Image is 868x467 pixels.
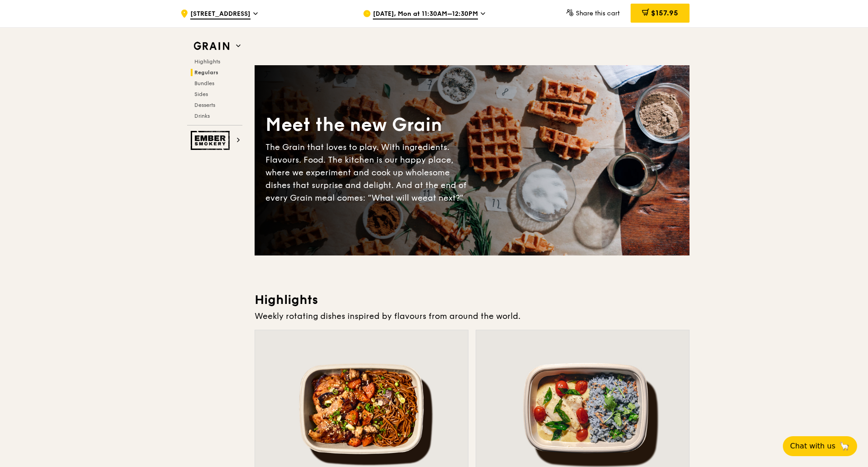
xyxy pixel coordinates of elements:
[255,310,690,323] div: Weekly rotating dishes inspired by flavours from around the world.
[194,91,208,97] span: Sides
[194,80,214,87] span: Bundles
[194,69,218,76] span: Regulars
[194,58,220,65] span: Highlights
[576,10,620,17] span: Share this cart
[191,131,232,150] img: Ember Smokery web logo
[194,113,210,119] span: Drinks
[423,193,463,203] span: eat next?”
[790,441,835,452] span: Chat with us
[255,292,690,308] h3: Highlights
[651,9,678,17] span: $157.95
[190,10,251,19] span: [STREET_ADDRESS]
[194,102,215,108] span: Desserts
[373,10,478,19] span: [DATE], Mon at 11:30AM–12:30PM
[783,436,857,456] button: Chat with us🦙
[839,441,850,452] span: 🦙
[191,38,232,54] img: Grain web logo
[265,113,472,137] div: Meet the new Grain
[265,141,472,204] div: The Grain that loves to play. With ingredients. Flavours. Food. The kitchen is our happy place, w...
